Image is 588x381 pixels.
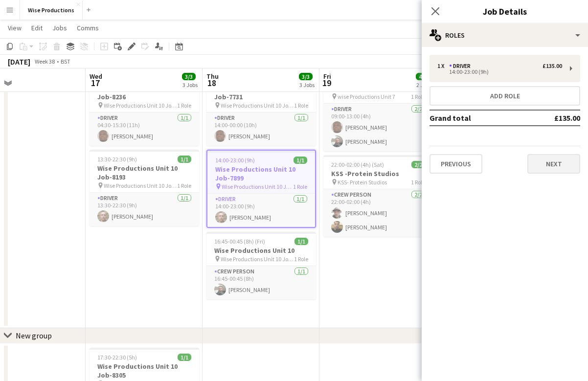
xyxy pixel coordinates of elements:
div: 2 Jobs [416,81,431,89]
span: 19 [322,77,331,89]
span: Wed [90,72,102,81]
app-card-role: Driver1/114:00-00:00 (10h)[PERSON_NAME] [206,112,316,146]
h3: Wise Productions Unit 10 Job-7899 [207,165,315,182]
app-card-role: Driver2/209:00-13:00 (4h)[PERSON_NAME][PERSON_NAME] [323,104,433,151]
span: 3/3 [182,73,196,80]
div: Roles [422,23,588,47]
app-job-card: 16:45-00:45 (8h) (Fri)1/1Wise Productions Unit 10 Wise Productions Unit 10 Job-82741 RoleCrew Per... [206,232,316,299]
span: KSS- Protein Studios [338,179,387,186]
span: Week 38 [32,58,57,65]
app-job-card: 14:00-23:00 (9h)1/1Wise Productions Unit 10 Job-7899 Wise Productions Unit 10 Job-78991 RoleDrive... [206,150,316,228]
span: Wise Productions Unit 10 Job-7899 [222,183,293,190]
app-card-role: Crew Person2/222:00-02:00 (4h)[PERSON_NAME][PERSON_NAME] [323,189,433,237]
button: Next [527,154,580,174]
div: 14:00-23:00 (9h) [437,69,562,74]
span: Wise Productions Unit 10 Job-8236 [104,102,177,109]
app-card-role: Driver1/114:00-23:00 (9h)[PERSON_NAME] [207,194,315,227]
span: Edit [31,23,43,32]
app-card-role: Driver1/113:30-22:30 (9h)[PERSON_NAME] [90,193,199,226]
span: 1 Role [293,183,307,190]
td: Grand total [430,110,522,126]
a: Comms [73,22,103,34]
span: 22:00-02:00 (4h) (Sat) [331,161,384,168]
span: 1 Role [294,102,308,109]
span: Thu [206,72,219,81]
span: 4/4 [416,73,430,80]
a: Jobs [48,22,71,34]
span: 1 Role [177,182,191,189]
div: Driver [449,63,475,69]
span: 2/2 [411,161,425,168]
h3: Job Details [422,5,588,18]
h3: KSS -Protein Studios [323,169,433,178]
div: [DATE] [8,57,30,67]
h3: Wise Productions Unit 10 Job-8305 [90,362,199,380]
h3: Wise Productions Unit 10 [206,246,316,255]
span: Fri [323,72,331,81]
span: 16:45-00:45 (8h) (Fri) [214,238,265,245]
span: 3/3 [299,73,313,80]
h3: Wise Productions Unit 10 Job-8236 [90,84,199,101]
span: View [8,23,22,32]
span: 14:00-23:00 (9h) [215,157,255,164]
span: 1/1 [178,354,191,361]
app-job-card: 22:00-02:00 (4h) (Sat)2/2KSS -Protein Studios KSS- Protein Studios1 RoleCrew Person2/222:00-02:00... [323,155,433,237]
button: Wise Productions [20,0,83,20]
td: £135.00 [522,110,580,126]
h3: Wise Productions Unit 10 Job-7731 [206,84,316,101]
span: Jobs [52,23,67,32]
span: 13:30-22:30 (9h) [97,156,137,163]
span: Wise Productions Unit 10 Job-8274 [221,255,294,263]
span: wise Productions Unit 7 [338,93,395,100]
div: BST [61,58,70,65]
span: Wise Productions Unit 10 Job-8193 [104,182,177,189]
app-job-card: 14:00-00:00 (10h) (Fri)1/1Wise Productions Unit 10 Job-7731 Wise Productions Unit 10 Job-77311 Ro... [206,69,316,146]
app-job-card: 13:30-22:30 (9h)1/1Wise Productions Unit 10 Job-8193 Wise Productions Unit 10 Job-81931 RoleDrive... [90,150,199,226]
span: 1 Role [177,102,191,109]
app-job-card: 09:00-13:00 (4h)2/2Wise Productions Unit 7 Job- wise Productions Unit 71 RoleDriver2/209:00-13:00... [323,69,433,151]
app-card-role: Crew Person1/116:45-00:45 (8h)[PERSON_NAME] [206,266,316,299]
app-card-role: Driver1/104:30-15:30 (11h)[PERSON_NAME] [90,112,199,146]
div: £135.00 [543,63,562,69]
span: 1 Role [411,93,425,100]
span: 1 Role [294,255,308,263]
div: 3 Jobs [299,81,315,89]
div: 3 Jobs [182,81,198,89]
div: 1 x [437,63,449,69]
button: Add role [430,86,580,106]
button: Previous [430,154,482,174]
h3: Wise Productions Unit 10 Job-8193 [90,164,199,181]
app-job-card: 04:30-15:30 (11h)1/1Wise Productions Unit 10 Job-8236 Wise Productions Unit 10 Job-82361 RoleDriv... [90,69,199,146]
span: 1 Role [411,179,425,186]
a: Edit [27,22,46,34]
span: 17 [88,77,102,89]
div: New group [16,331,52,340]
span: 1/1 [294,238,308,245]
a: View [4,22,25,34]
span: 17:30-22:30 (5h) [97,354,137,361]
span: 1/1 [294,157,307,164]
span: Wise Productions Unit 10 Job-7731 [221,102,294,109]
span: Comms [77,23,99,32]
span: 18 [205,77,219,89]
span: 1/1 [178,156,191,163]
